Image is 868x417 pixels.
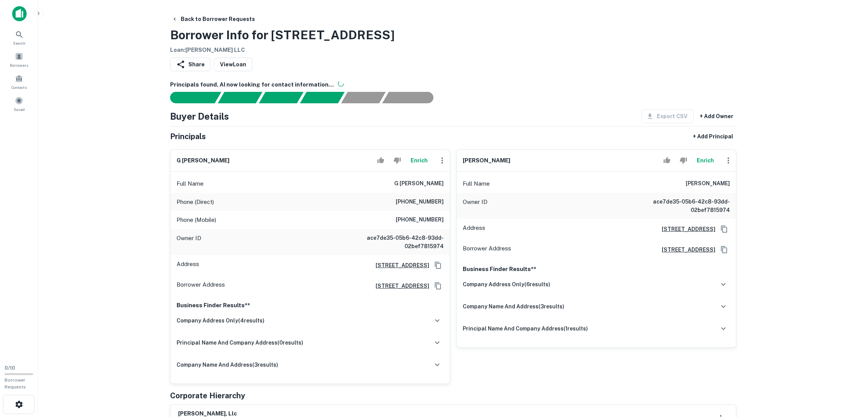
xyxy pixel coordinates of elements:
button: Copy Address [718,244,730,255]
p: Full Name [177,179,204,188]
h6: ace7de35-05b6-42c8-93dd-02bef7815974 [352,234,444,250]
h6: principal name and company address ( 1 results) [463,324,588,333]
a: [STREET_ADDRESS] [656,225,715,233]
p: Address [177,260,199,271]
h5: Principals [170,131,206,142]
button: Back to Borrower Requests [169,12,258,26]
div: Sending borrower request to AI... [161,92,218,103]
div: Principals found, AI now looking for contact information... [300,92,344,103]
h6: Loan : [PERSON_NAME] LLC [170,46,395,55]
p: Borrower Address [177,280,225,292]
a: [STREET_ADDRESS] [656,245,715,254]
div: Principals found, still searching for contact information. This may take time... [341,92,385,103]
p: Phone (Mobile) [177,215,216,225]
h6: company name and address ( 3 results) [463,302,564,311]
button: Copy Address [432,280,444,292]
span: Search [13,40,25,46]
h6: ace7de35-05b6-42c8-93dd-02bef7815974 [639,197,730,214]
h6: [PHONE_NUMBER] [396,197,444,207]
button: Reject [677,153,690,168]
p: Owner ID [463,197,487,214]
span: Contacts [11,84,27,90]
p: Full Name [463,179,490,188]
iframe: Chat Widget [830,356,868,393]
a: Borrowers [2,49,36,70]
div: Your request is received and processing... [218,92,262,103]
p: Phone (Direct) [177,197,214,207]
h6: principal name and company address ( 0 results) [177,338,303,347]
span: Borrower Requests [5,377,26,390]
div: AI fulfillment process complete. [382,92,443,103]
button: Enrich [407,153,432,168]
button: Copy Address [718,223,730,235]
a: [STREET_ADDRESS] [369,282,429,290]
a: ViewLoan [214,58,252,71]
img: capitalize-icon.png [12,6,27,21]
button: Share [170,58,211,71]
p: Business Finder Results** [177,301,444,310]
h4: Buyer Details [170,109,229,123]
h5: Corporate Hierarchy [170,390,245,401]
h6: g [PERSON_NAME] [177,156,229,165]
p: Business Finder Results** [463,265,730,274]
h6: g [PERSON_NAME] [394,179,444,188]
div: Documents found, AI parsing details... [259,92,303,103]
button: + Add Owner [697,109,736,123]
h6: Principals found, AI now looking for contact information... [170,80,736,89]
button: + Add Principal [690,130,736,143]
a: [STREET_ADDRESS] [369,261,429,269]
a: Saved [2,93,36,114]
a: Contacts [2,71,36,92]
h6: company name and address ( 3 results) [177,361,278,369]
p: Borrower Address [463,244,511,255]
h6: company address only ( 6 results) [463,280,550,289]
span: Borrowers [10,62,28,68]
h6: company address only ( 4 results) [177,316,264,325]
button: Accept [660,153,674,168]
a: Search [2,27,36,48]
button: Copy Address [432,260,444,271]
span: 0 / 10 [5,365,15,371]
h6: [PHONE_NUMBER] [396,215,444,225]
p: Owner ID [177,234,201,250]
h6: [PERSON_NAME] [686,179,730,188]
button: Enrich [693,153,718,168]
button: Accept [374,153,387,168]
span: Saved [14,106,25,112]
button: Reject [390,153,404,168]
h6: [PERSON_NAME] [463,156,510,165]
p: Address [463,223,485,235]
h3: Borrower Info for [STREET_ADDRESS] [170,26,395,44]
